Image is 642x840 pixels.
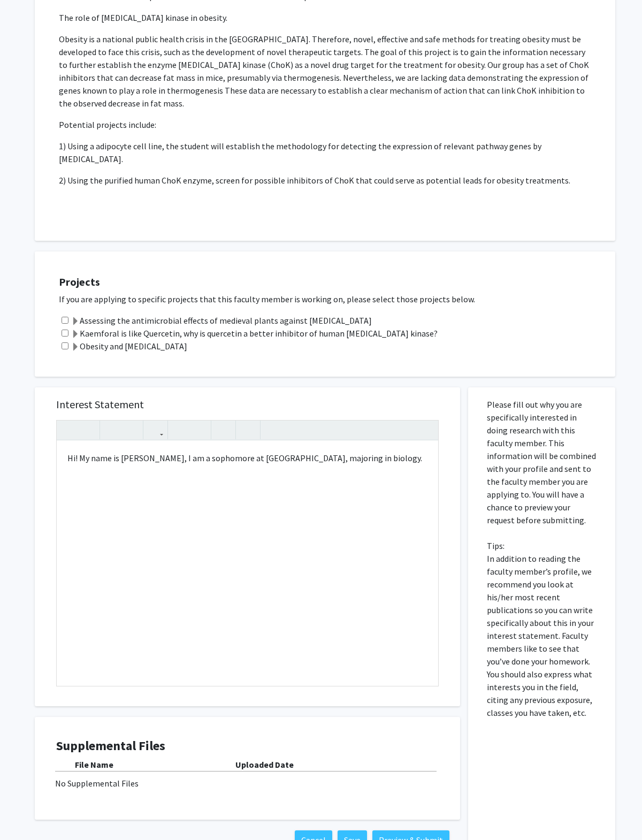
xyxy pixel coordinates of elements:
[57,441,438,686] div: Note to users with screen readers: Please press Alt+0 or Option+0 to deactivate our accessibility...
[71,340,187,353] label: Obesity and [MEDICAL_DATA]
[417,421,435,439] button: Fullscreen
[239,421,257,439] button: Insert horizontal rule
[71,314,372,327] label: Assessing the antimicrobial effects of medieval plants against [MEDICAL_DATA]
[214,421,233,439] button: Remove format
[59,293,605,306] p: If you are applying to specific projects that this faculty member is working on, please select th...
[171,421,189,439] button: Unordered list
[146,421,165,439] button: Link
[59,33,591,110] p: Obesity is a national public health crisis in the [GEOGRAPHIC_DATA]. Therefore, novel, effective ...
[103,421,121,439] button: Superscript
[235,759,294,770] b: Uploaded Date
[189,421,208,439] button: Ordered list
[59,118,591,131] p: Potential projects include:
[487,398,597,719] p: Please fill out why you are specifically interested in doing research with this faculty member. T...
[71,327,438,340] label: Kaemforal is like Quercetin, why is quercetin a better inhibitor of human [MEDICAL_DATA] kinase?
[78,421,97,439] button: Emphasis (Ctrl + I)
[59,11,591,24] p: The role of [MEDICAL_DATA] kinase in obesity.
[8,792,45,832] iframe: Chat
[59,275,100,288] strong: Projects
[55,777,440,790] div: No Supplemental Files
[59,174,591,187] p: 2) Using the purified human ChoK enzyme, screen for possible inhibitors of ChoK that could serve ...
[121,421,140,439] button: Subscript
[75,759,113,770] b: File Name
[59,421,78,439] button: Strong (Ctrl + B)
[56,398,439,411] h5: Interest Statement
[59,140,591,165] p: 1) Using a adipocyte cell line, the student will establish the methodology for detecting the expr...
[56,738,439,754] h4: Supplemental Files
